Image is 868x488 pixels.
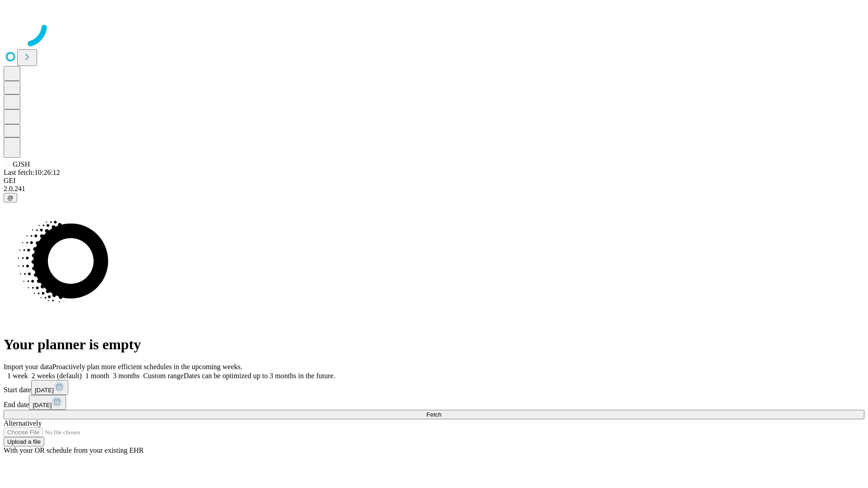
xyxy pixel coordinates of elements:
[426,411,441,418] span: Fetch
[7,372,28,380] span: 1 week
[143,372,184,380] span: Custom range
[4,410,864,419] button: Fetch
[4,419,42,427] span: Alternatively
[4,177,864,185] div: GEI
[31,380,68,395] button: [DATE]
[4,380,864,395] div: Start date
[4,395,864,410] div: End date
[4,363,52,371] span: Import your data
[4,185,864,193] div: 2.0.241
[7,194,14,201] span: @
[85,372,109,380] span: 1 month
[113,372,140,380] span: 3 months
[32,372,82,380] span: 2 weeks (default)
[35,387,54,394] span: [DATE]
[4,437,44,446] button: Upload a file
[13,160,30,168] span: GJSH
[4,336,864,353] h1: Your planner is empty
[52,363,242,371] span: Proactively plan more efficient schedules in the upcoming weeks.
[184,372,335,380] span: Dates can be optimized up to 3 months in the future.
[29,395,66,410] button: [DATE]
[4,193,17,202] button: @
[4,446,144,454] span: With your OR schedule from your existing EHR
[33,402,52,408] span: [DATE]
[4,169,60,176] span: Last fetch: 10:26:12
